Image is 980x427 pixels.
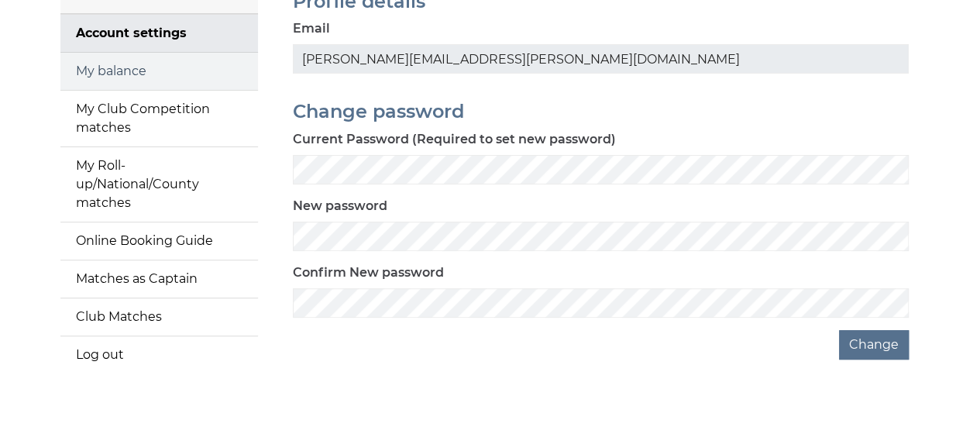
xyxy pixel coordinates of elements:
label: Confirm New password [293,263,444,282]
label: Current Password (Required to set new password) [293,130,616,149]
label: New password [293,197,387,215]
a: My Roll-up/National/County matches [60,147,258,222]
h2: Change password [293,102,909,122]
a: Log out [60,336,258,374]
a: Account settings [60,15,258,52]
a: My Club Competition matches [60,91,258,146]
a: My balance [60,53,258,90]
button: Change [839,330,909,360]
a: Online Booking Guide [60,222,258,260]
a: Club Matches [60,298,258,336]
label: Email [293,19,330,38]
a: Matches as Captain [60,260,258,298]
